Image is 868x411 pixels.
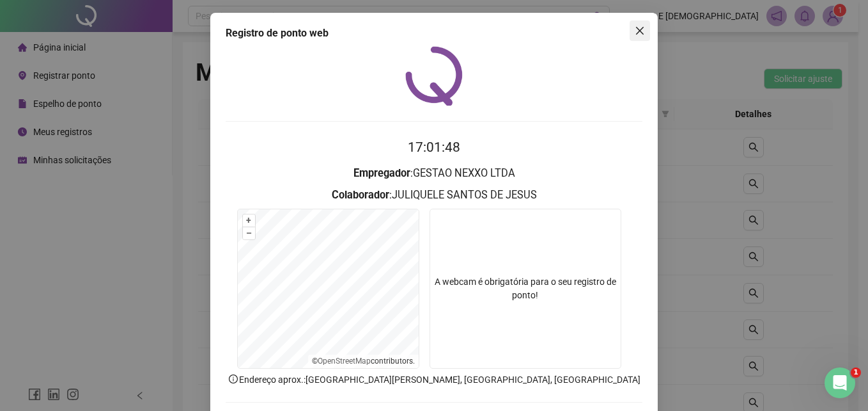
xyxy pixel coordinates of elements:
[226,187,642,204] h3: : JULIQUELE SANTOS DE JESUS
[825,367,855,398] iframe: Intercom live chat
[630,20,650,41] button: Close
[228,373,239,385] span: info-circle
[635,26,645,36] span: close
[405,46,463,106] img: QRPoint
[408,140,460,155] time: 17:01:48
[312,357,415,366] li: © contributors.
[243,214,255,227] button: +
[430,209,621,369] div: A webcam é obrigatória para o seu registro de ponto!
[353,167,410,179] strong: Empregador
[243,227,255,239] button: –
[226,373,642,387] p: Endereço aprox. : [GEOGRAPHIC_DATA][PERSON_NAME], [GEOGRAPHIC_DATA], [GEOGRAPHIC_DATA]
[226,165,642,182] h3: : GESTAO NEXXO LTDA
[851,367,861,378] span: 1
[332,189,389,201] strong: Colaborador
[226,26,642,41] div: Registro de ponto web
[318,357,371,366] a: OpenStreetMap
